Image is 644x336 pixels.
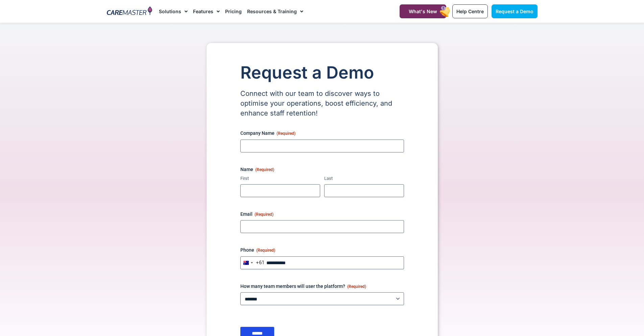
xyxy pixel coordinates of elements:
span: Help Centre [456,8,484,14]
label: Email [240,211,404,217]
span: (Required) [347,284,366,289]
p: Connect with our team to discover ways to optimise your operations, boost efficiency, and enhance... [240,89,404,118]
span: Request a Demo [496,8,533,14]
a: What's New [400,4,446,18]
legend: Name [240,166,274,173]
label: Company Name [240,130,404,136]
label: How many team members will user the platform? [240,283,404,290]
span: What's New [409,8,437,14]
span: (Required) [255,212,273,217]
label: First [240,175,320,182]
label: Phone [240,247,404,253]
div: +61 [256,260,264,265]
span: (Required) [255,167,274,172]
label: Last [324,175,404,182]
span: (Required) [256,248,275,253]
img: CareMaster Logo [107,6,152,17]
button: Selected country [241,256,264,269]
span: (Required) [277,131,295,136]
a: Request a Demo [492,4,538,18]
a: Help Centre [452,4,488,18]
h1: Request a Demo [240,63,404,82]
